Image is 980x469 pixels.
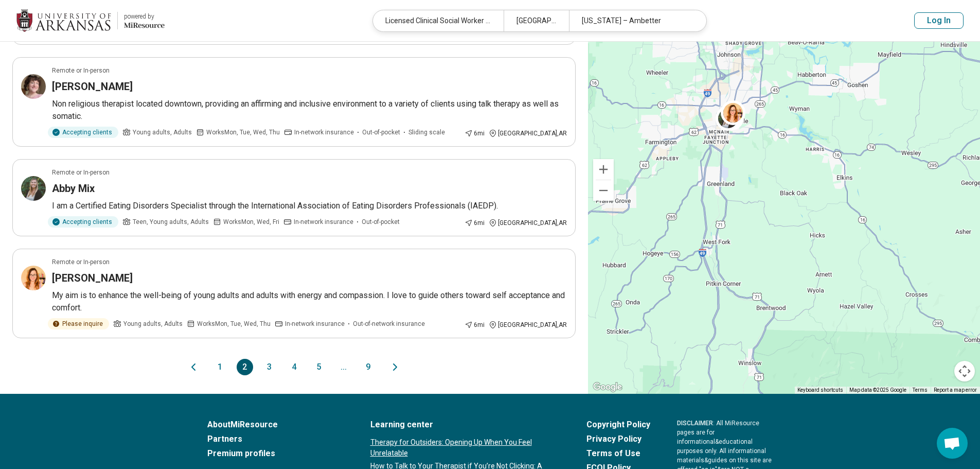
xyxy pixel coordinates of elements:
div: Open chat [937,428,968,459]
span: In-network insurance [294,217,353,227]
p: Remote or In-person [52,168,110,177]
p: Remote or In-person [52,257,110,267]
a: Terms of Use [586,447,650,460]
img: Google [591,380,625,394]
span: Young adults, Adults [123,319,183,328]
button: Zoom in [593,159,614,180]
button: 5 [311,359,327,375]
span: Young adults, Adults [133,128,192,137]
button: 2 [237,359,253,375]
a: AboutMiResource [207,419,344,431]
div: Accepting clients [48,127,118,138]
h3: Abby Mix [52,181,95,196]
span: ... [335,359,352,375]
span: DISCLAIMER [677,420,713,427]
p: My aim is to enhance the well-being of young adults and adults with energy and compassion. I love... [52,289,567,314]
button: Previous page [187,359,200,375]
span: In-network insurance [285,319,345,328]
a: Learning center [370,419,560,431]
div: 6 mi [465,320,485,329]
div: powered by [124,12,165,21]
p: Remote or In-person [52,66,110,75]
h3: [PERSON_NAME] [52,79,133,94]
p: Non religious therapist located downtown, providing an affirming and inclusive environment to a v... [52,98,567,123]
div: [US_STATE] – Ambetter [569,10,700,31]
span: Map data ©2025 Google [849,387,906,393]
div: 6 mi [465,218,485,228]
img: University of Arkansas [16,8,111,33]
div: [GEOGRAPHIC_DATA] , AR [489,218,567,228]
span: Works Mon, Tue, Wed, Thu [197,319,271,328]
span: In-network insurance [294,128,354,137]
span: Out-of-network insurance [353,319,425,328]
span: Out-of-pocket [362,217,400,227]
div: Please inquire [48,318,109,329]
span: Teen, Young adults, Adults [133,217,209,227]
a: Premium profiles [207,447,344,460]
button: Map camera controls [954,361,975,381]
div: Licensed Clinical Social Worker (LCSW), Licensed Professional Counselor (LPC), [MEDICAL_DATA] [373,10,504,31]
a: University of Arkansaspowered by [16,8,165,33]
button: Log In [914,12,964,29]
span: Out-of-pocket [362,128,400,137]
button: Keyboard shortcuts [797,387,843,394]
button: 9 [360,359,377,375]
h3: [PERSON_NAME] [52,271,133,285]
span: Sliding scale [408,128,445,137]
button: Zoom out [593,180,614,201]
div: Accepting clients [48,216,118,228]
div: [GEOGRAPHIC_DATA] , AR [489,320,567,329]
a: Privacy Policy [586,433,650,445]
div: [GEOGRAPHIC_DATA] , AR [489,129,567,138]
div: 6 mi [465,129,485,138]
div: [GEOGRAPHIC_DATA] [504,10,569,31]
button: 4 [286,359,302,375]
a: Therapy for Outsiders: Opening Up When You Feel Unrelatable [370,437,560,459]
a: Report a map error [934,387,977,393]
button: Next page [389,359,401,375]
span: Works Mon, Wed, Fri [223,217,279,227]
a: Partners [207,433,344,445]
span: Works Mon, Tue, Wed, Thu [206,128,280,137]
a: Open this area in Google Maps (opens a new window) [591,380,625,394]
p: I am a Certified Eating Disorders Specialist through the International Association of Eating Diso... [52,200,567,212]
a: Terms (opens in new tab) [913,387,928,393]
button: 3 [261,359,278,375]
a: Copyright Policy [586,419,650,431]
button: 1 [212,359,228,375]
